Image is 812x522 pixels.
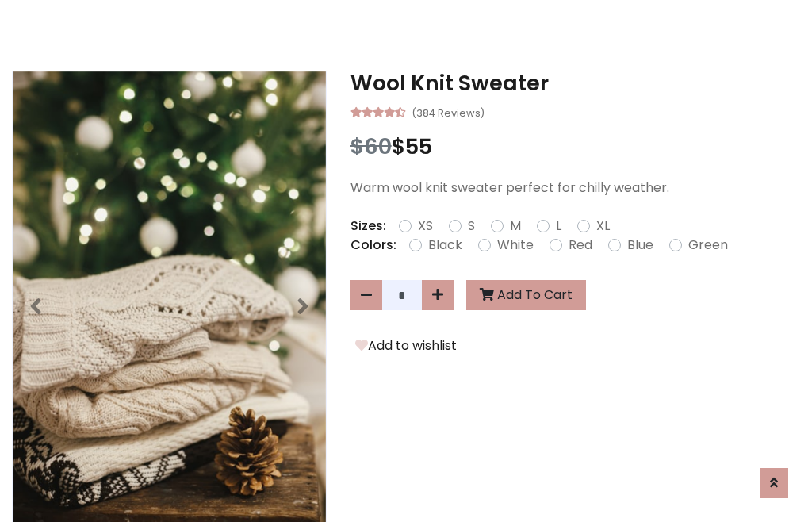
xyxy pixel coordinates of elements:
[350,336,462,356] button: Add to wishlist
[350,71,800,96] h3: Wool Knit Sweater
[350,217,386,236] p: Sizes:
[627,236,653,255] label: Blue
[596,217,610,236] label: XL
[428,236,462,255] label: Black
[510,217,521,236] label: M
[468,217,475,236] label: S
[466,280,586,310] button: Add To Cart
[569,236,592,255] label: Red
[350,132,392,161] span: $60
[556,217,561,236] label: L
[350,178,800,198] p: Warm wool knit sweater perfect for chilly weather.
[412,102,485,121] small: (384 Reviews)
[418,217,433,236] label: XS
[688,236,728,255] label: Green
[350,134,800,159] h3: $
[350,236,396,255] p: Colors:
[405,132,432,161] span: 55
[497,236,534,255] label: White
